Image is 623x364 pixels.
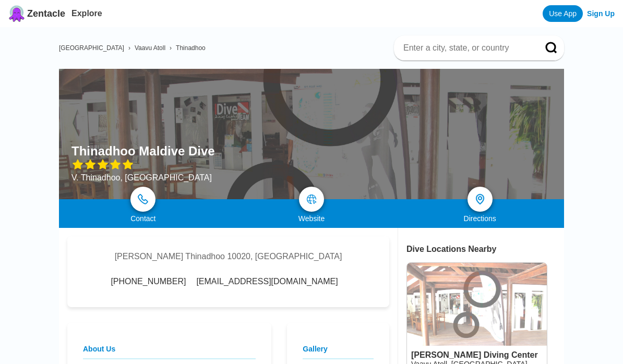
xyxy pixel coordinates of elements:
[468,187,493,212] a: directions
[27,8,65,19] span: Zentacle
[83,345,256,359] h2: About Us
[396,214,564,223] div: Directions
[406,245,564,254] div: Dive Locations Nearby
[227,214,396,223] div: Website
[115,252,342,261] div: [PERSON_NAME] Thinadhoo 10020, [GEOGRAPHIC_DATA]
[71,144,215,159] h1: Thinadhoo Maldive Dive
[111,277,186,286] a: [PHONE_NUMBER]
[196,277,338,286] span: [EMAIL_ADDRESS][DOMAIN_NAME]
[135,44,165,52] a: Vaavu Atoll
[306,194,317,204] img: map
[176,44,206,52] a: Thinadhoo
[402,43,531,53] input: Enter a city, state, or country
[170,44,172,52] span: ›
[71,9,102,18] a: Explore
[303,345,374,359] h2: Gallery
[587,9,615,18] a: Sign Up
[8,5,65,22] a: Zentacle logoZentacle
[59,214,227,223] div: Contact
[128,44,130,52] span: ›
[138,194,148,204] img: phone
[543,5,583,22] a: Use App
[59,44,124,52] a: [GEOGRAPHIC_DATA]
[474,193,486,205] img: directions
[8,5,25,22] img: Zentacle logo
[71,173,215,183] div: V. Thinadhoo, [GEOGRAPHIC_DATA]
